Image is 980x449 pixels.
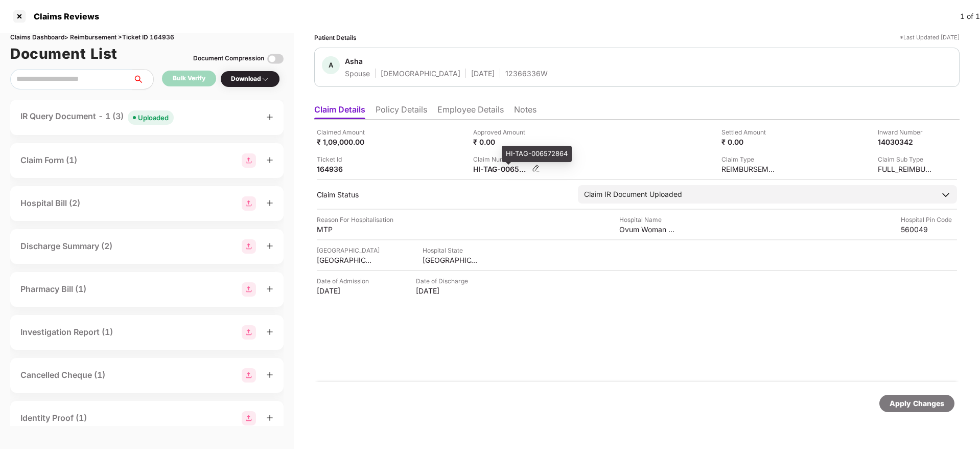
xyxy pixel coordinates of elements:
[473,127,529,137] div: Approved Amount
[261,75,269,83] img: svg+xml;base64,PHN2ZyBpZD0iRHJvcGRvd24tMzJ4MzIiIHhtbG5zPSJodHRwOi8vd3d3LnczLm9yZy8yMDAwL3N2ZyIgd2...
[721,164,778,174] div: REIMBURSEMENT
[381,69,460,78] div: [DEMOGRAPHIC_DATA]
[721,137,778,147] div: ₹ 0.00
[10,33,284,42] div: Claims Dashboard > Reimbursement > Ticket ID 164936
[317,154,373,164] div: Ticket Id
[502,146,572,162] div: HI-TAG-006572864
[878,137,934,147] div: 14030342
[317,215,393,224] div: Reason For Hospitalisation
[242,325,256,340] img: svg+xml;base64,PHN2ZyBpZD0iR3JvdXBfMjg4MTMiIGRhdGEtbmFtZT0iR3JvdXAgMjg4MTMiIHhtbG5zPSJodHRwOi8vd3...
[473,137,529,147] div: ₹ 0.00
[317,276,373,286] div: Date of Admission
[314,104,365,119] li: Claim Details
[266,328,273,335] span: plus
[138,113,169,123] div: Uploaded
[242,239,256,254] img: svg+xml;base64,PHN2ZyBpZD0iR3JvdXBfMjg4MTMiIGRhdGEtbmFtZT0iR3JvdXAgMjg4MTMiIHhtbG5zPSJodHRwOi8vd3...
[473,154,540,164] div: Claim Number
[317,255,373,265] div: [GEOGRAPHIC_DATA]
[317,137,373,147] div: ₹ 1,09,000.00
[314,33,357,42] div: Patient Details
[619,215,675,224] div: Hospital Name
[890,398,944,409] div: Apply Changes
[173,74,205,83] div: Bulk Verify
[242,282,256,297] img: svg+xml;base64,PHN2ZyBpZD0iR3JvdXBfMjg4MTMiIGRhdGEtbmFtZT0iR3JvdXAgMjg4MTMiIHhtbG5zPSJodHRwOi8vd3...
[193,54,264,63] div: Document Compression
[242,368,256,383] img: svg+xml;base64,PHN2ZyBpZD0iR3JvdXBfMjg4MTMiIGRhdGEtbmFtZT0iR3JvdXAgMjg4MTMiIHhtbG5zPSJodHRwOi8vd3...
[20,326,113,339] div: Investigation Report (1)
[376,104,427,119] li: Policy Details
[317,286,373,296] div: [DATE]
[878,127,934,137] div: Inward Number
[266,414,273,421] span: plus
[266,199,273,207] span: plus
[266,285,273,293] span: plus
[266,242,273,250] span: plus
[242,153,256,168] img: svg+xml;base64,PHN2ZyBpZD0iR3JvdXBfMjg4MTMiIGRhdGEtbmFtZT0iR3JvdXAgMjg4MTMiIHhtbG5zPSJodHRwOi8vd3...
[322,56,340,74] div: A
[584,189,682,200] div: Claim IR Document Uploaded
[317,190,568,199] div: Claim Status
[266,114,273,121] span: plus
[20,240,112,253] div: Discharge Summary (2)
[345,69,370,78] div: Spouse
[532,164,540,172] img: svg+xml;base64,PHN2ZyBpZD0iRWRpdC0zMngzMiIgeG1sbnM9Imh0dHA6Ly93d3cudzMub3JnLzIwMDAvc3ZnIiB3aWR0aD...
[960,11,980,22] div: 1 of 1
[266,371,273,378] span: plus
[345,56,363,66] div: Asha
[20,283,86,296] div: Pharmacy Bill (1)
[20,412,87,424] div: Identity Proof (1)
[473,164,529,174] div: HI-TAG-006572864
[423,245,479,255] div: Hospital State
[878,154,934,164] div: Claim Sub Type
[471,69,495,78] div: [DATE]
[20,369,105,381] div: Cancelled Cheque (1)
[505,69,548,78] div: 12366336W
[416,286,472,296] div: [DATE]
[20,154,77,167] div: Claim Form (1)
[317,245,380,255] div: [GEOGRAPHIC_DATA]
[20,197,80,210] div: Hospital Bill (2)
[416,276,472,286] div: Date of Discharge
[266,156,273,164] span: plus
[242,411,256,425] img: svg+xml;base64,PHN2ZyBpZD0iR3JvdXBfMjg4MTMiIGRhdGEtbmFtZT0iR3JvdXAgMjg4MTMiIHhtbG5zPSJodHRwOi8vd3...
[317,224,373,234] div: MTP
[20,110,174,125] div: IR Query Document - 1 (3)
[132,69,154,89] button: search
[132,75,153,83] span: search
[721,154,778,164] div: Claim Type
[901,215,957,224] div: Hospital Pin Code
[28,11,99,21] div: Claims Reviews
[721,127,778,137] div: Settled Amount
[423,255,479,265] div: [GEOGRAPHIC_DATA]
[317,127,373,137] div: Claimed Amount
[878,164,934,174] div: FULL_REIMBURSEMENT
[437,104,504,119] li: Employee Details
[901,224,957,234] div: 560049
[242,196,256,211] img: svg+xml;base64,PHN2ZyBpZD0iR3JvdXBfMjg4MTMiIGRhdGEtbmFtZT0iR3JvdXAgMjg4MTMiIHhtbG5zPSJodHRwOi8vd3...
[619,224,675,234] div: Ovum Woman and Child Speciality Hospital
[317,164,373,174] div: 164936
[514,104,536,119] li: Notes
[941,190,951,200] img: downArrowIcon
[10,42,118,65] h1: Document List
[267,51,284,67] img: svg+xml;base64,PHN2ZyBpZD0iVG9nZ2xlLTMyeDMyIiB4bWxucz0iaHR0cDovL3d3dy53My5vcmcvMjAwMC9zdmciIHdpZH...
[231,74,269,84] div: Download
[900,33,960,42] div: *Last Updated [DATE]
